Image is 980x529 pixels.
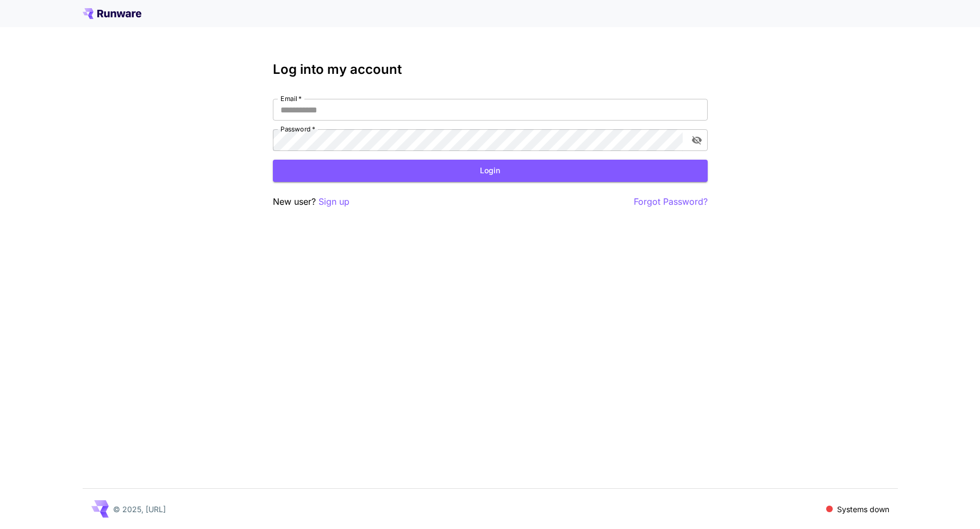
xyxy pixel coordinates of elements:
[280,124,315,134] label: Password
[273,195,349,209] p: New user?
[280,94,302,103] label: Email
[273,62,708,77] h3: Log into my account
[113,503,166,515] p: © 2025, [URL]
[634,195,708,209] button: Forgot Password?
[837,503,889,515] p: Systems down
[273,160,708,182] button: Login
[319,195,349,209] button: Sign up
[687,130,707,150] button: toggle password visibility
